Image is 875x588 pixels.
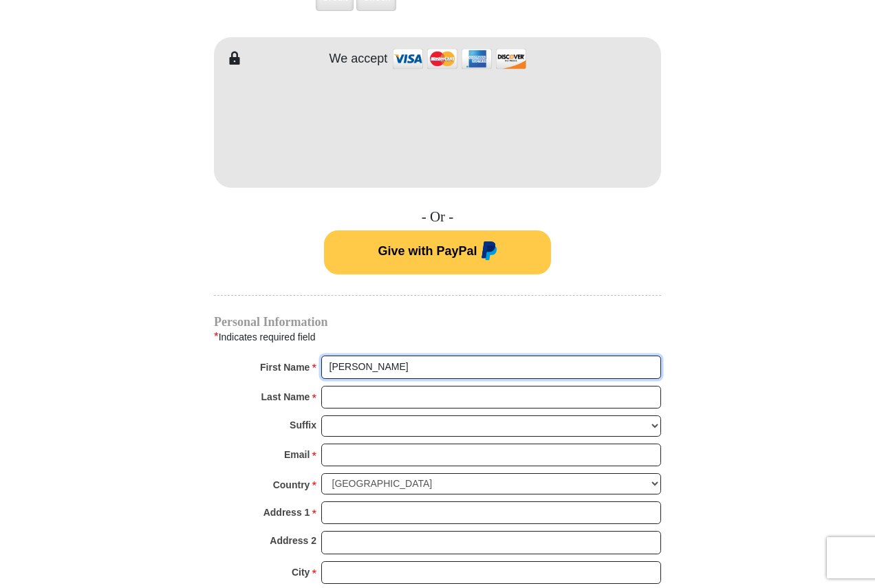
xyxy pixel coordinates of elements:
[214,208,661,226] h4: - Or -
[292,563,310,582] strong: City
[214,328,661,346] div: Indicates required field
[330,52,388,67] h4: We accept
[263,503,310,522] strong: Address 1
[260,358,310,377] strong: First Name
[391,44,528,74] img: credit cards accepted
[270,531,316,550] strong: Address 2
[261,387,310,406] strong: Last Name
[378,244,477,258] span: Give with PayPal
[477,241,497,263] img: paypal
[324,230,551,274] button: Give with PayPal
[214,316,661,327] h4: Personal Information
[290,415,316,435] strong: Suffix
[273,475,310,494] strong: Country
[284,445,310,464] strong: Email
